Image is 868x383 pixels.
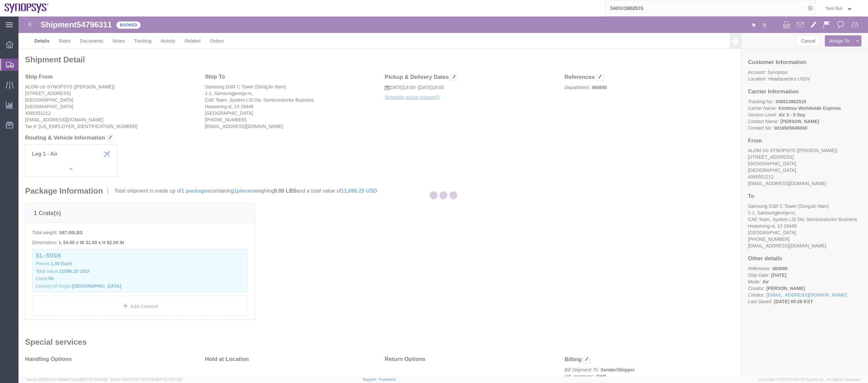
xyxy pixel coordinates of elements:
[5,3,49,13] img: logo
[81,377,108,381] span: [DATE] 10:09:35
[758,377,860,382] span: Copyright © [DATE]-[DATE] Agistix Inc., All Rights Reserved
[363,377,379,381] a: Support
[111,377,181,381] span: Client: 2025.21.0-7d7479b
[156,377,181,381] span: [DATE] 11:37:29
[825,5,842,12] span: Yeni Sul
[379,377,396,381] a: Feedback
[26,377,108,381] span: Server: 2025.21.0-769a9a7b8c3
[825,4,859,12] button: Yeni Sul
[605,0,806,16] input: Search for shipment number, reference number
